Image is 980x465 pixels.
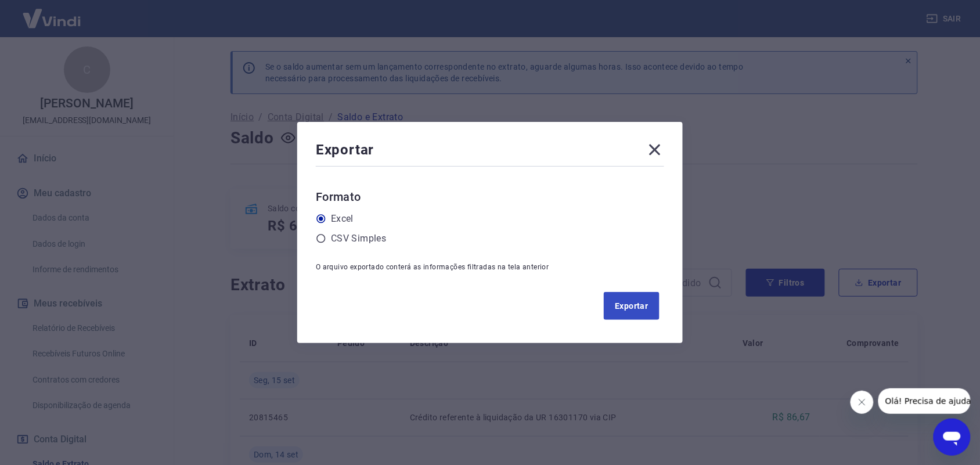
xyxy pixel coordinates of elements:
span: O arquivo exportado conterá as informações filtradas na tela anterior [316,263,549,271]
h6: Formato [316,188,664,206]
label: Excel [331,212,354,226]
iframe: Fechar mensagem [851,391,874,414]
iframe: Botão para abrir a janela de mensagens [934,419,971,456]
span: Olá! Precisa de ajuda? [7,8,98,17]
label: CSV Simples [331,232,386,246]
div: Exportar [316,140,664,164]
iframe: Mensagem da empresa [878,388,971,414]
button: Exportar [604,292,660,320]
